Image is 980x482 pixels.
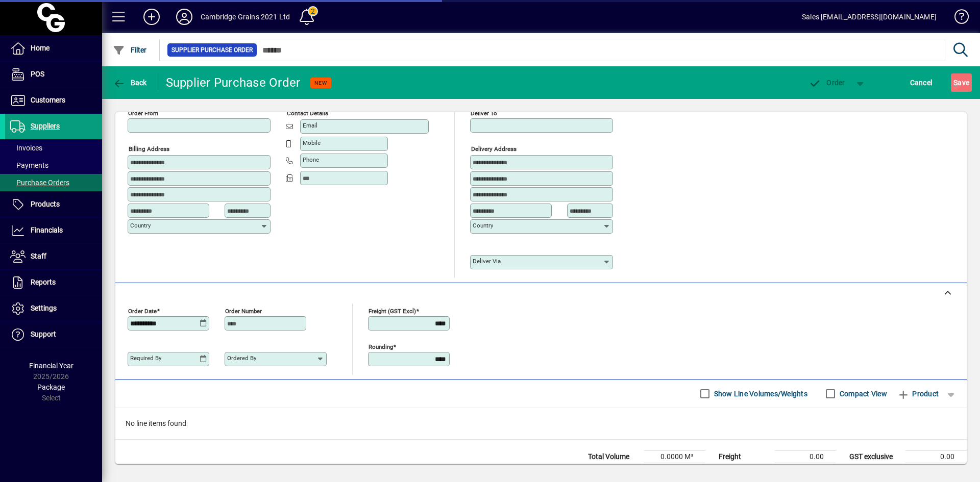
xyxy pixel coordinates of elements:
[5,62,102,87] a: POS
[712,389,807,399] label: Show Line Volumes/Weights
[171,45,253,55] span: Supplier Purchase Order
[369,343,393,350] mat-label: Rounding
[303,156,319,163] mat-label: Phone
[166,74,301,91] div: Supplier Purchase Order
[5,322,102,347] a: Support
[644,450,705,463] td: 0.0000 M³
[31,252,46,260] span: Staff
[369,307,416,314] mat-label: Freight (GST excl)
[102,73,158,92] app-page-header-button: Back
[905,463,967,475] td: 0.00
[714,450,775,463] td: Freight
[29,362,73,370] span: Financial Year
[130,354,161,362] mat-label: Required by
[5,192,102,217] a: Products
[31,70,44,78] span: POS
[838,389,887,399] label: Compact View
[201,9,290,25] div: Cambridge Grains 2021 Ltd
[10,161,48,169] span: Payments
[908,73,935,92] button: Cancel
[31,200,60,208] span: Products
[844,463,905,475] td: GST
[583,463,644,475] td: Total Weight
[37,383,65,391] span: Package
[130,222,151,229] mat-label: Country
[5,174,102,191] a: Purchase Orders
[905,450,967,463] td: 0.00
[5,218,102,243] a: Financials
[910,74,933,91] span: Cancel
[113,79,147,87] span: Back
[128,110,158,117] mat-label: Order from
[10,144,42,152] span: Invoices
[5,157,102,174] a: Payments
[5,36,102,61] a: Home
[953,74,969,91] span: ave
[31,122,60,130] span: Suppliers
[5,270,102,295] a: Reports
[809,79,845,87] span: Order
[31,226,63,234] span: Financials
[471,110,497,117] mat-label: Deliver To
[314,80,327,86] span: NEW
[714,463,775,475] td: Rounding
[168,8,201,26] button: Profile
[110,73,150,92] button: Back
[775,463,836,475] td: 0.00
[10,179,69,187] span: Purchase Orders
[775,450,836,463] td: 0.00
[5,88,102,113] a: Customers
[5,244,102,269] a: Staff
[583,450,644,463] td: Total Volume
[953,79,958,87] span: S
[303,122,317,129] mat-label: Email
[844,450,905,463] td: GST exclusive
[303,139,321,146] mat-label: Mobile
[31,96,65,104] span: Customers
[31,44,50,52] span: Home
[804,73,850,92] button: Order
[31,304,57,312] span: Settings
[128,307,157,314] mat-label: Order date
[5,296,102,321] a: Settings
[115,408,967,439] div: No line items found
[113,46,147,54] span: Filter
[644,463,705,475] td: 0.0000 Kg
[951,73,972,92] button: Save
[947,2,967,35] a: Knowledge Base
[110,41,150,59] button: Filter
[135,8,168,26] button: Add
[5,139,102,157] a: Invoices
[31,278,56,286] span: Reports
[31,330,56,338] span: Support
[227,354,256,362] mat-label: Ordered by
[802,9,937,25] div: Sales [EMAIL_ADDRESS][DOMAIN_NAME]
[225,307,262,314] mat-label: Order number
